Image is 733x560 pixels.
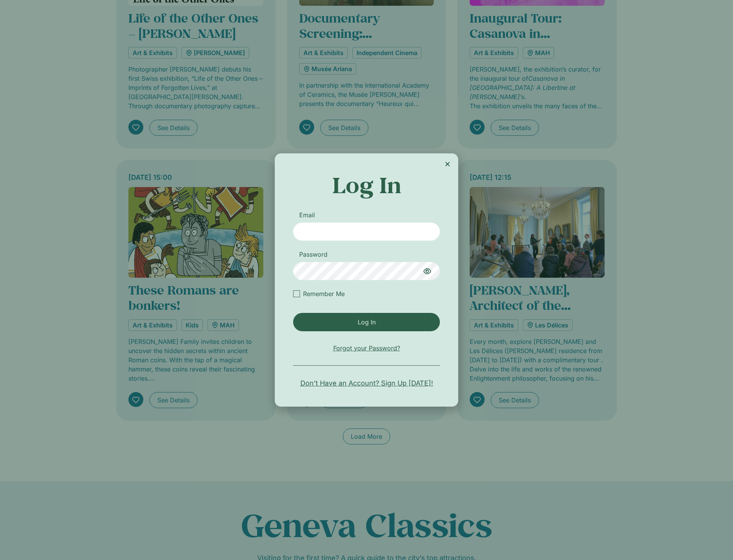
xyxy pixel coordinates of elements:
[293,172,440,198] h2: Log In
[444,161,451,167] a: Close
[293,250,334,262] label: Password
[358,317,376,327] span: Log In
[293,313,440,331] button: Log In
[300,378,433,388] a: Don’t Have an Account? Sign Up [DATE]!
[293,210,321,223] label: Email
[333,343,400,353] a: Forgot your Password?
[293,210,440,340] form: Login
[293,289,440,298] label: Remember Me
